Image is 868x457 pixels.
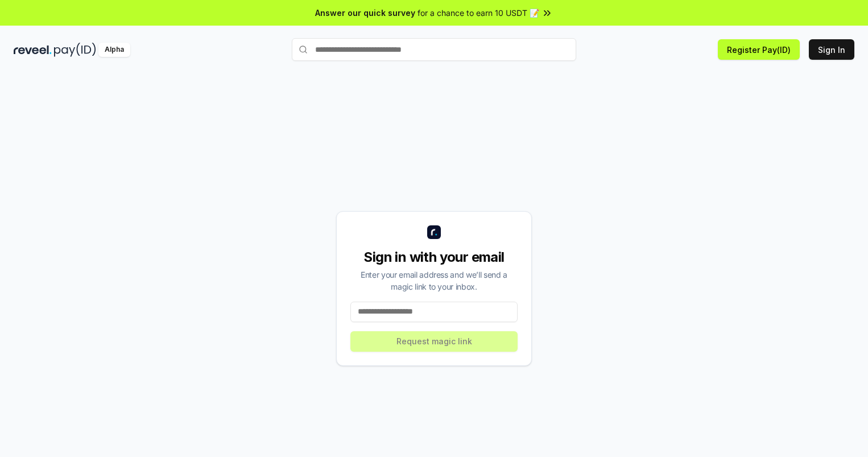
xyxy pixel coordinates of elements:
span: for a chance to earn 10 USDT 📝 [418,7,539,19]
div: Alpha [98,43,130,57]
button: Sign In [809,39,854,60]
div: Enter your email address and we’ll send a magic link to your inbox. [350,269,518,293]
img: logo_small [427,225,441,239]
span: Answer our quick survey [315,7,415,19]
img: reveel_dark [14,43,52,57]
button: Register Pay(ID) [718,39,800,60]
div: Sign in with your email [350,248,518,266]
img: pay_id [54,43,96,57]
